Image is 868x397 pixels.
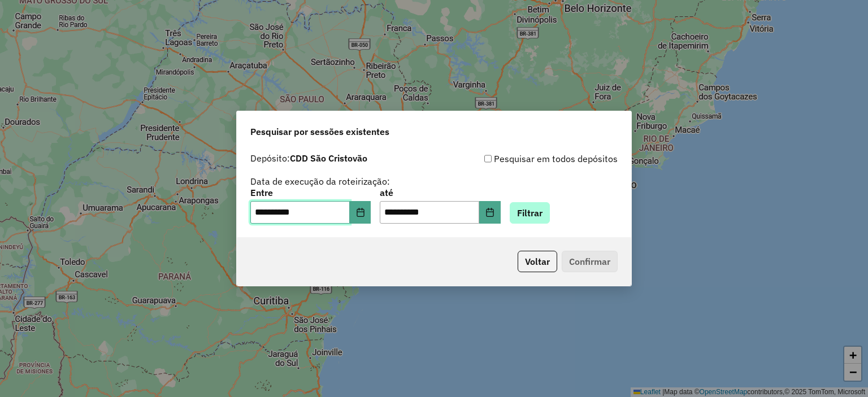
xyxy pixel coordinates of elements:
[250,174,390,188] label: Data de execução da roteirização:
[250,125,389,138] span: Pesquisar por sessões existentes
[510,202,550,224] button: Filtrar
[479,201,501,224] button: Choose Date
[350,201,371,224] button: Choose Date
[434,152,618,165] div: Pesquisar em todos depósitos
[250,151,367,165] label: Depósito:
[380,186,500,199] label: até
[250,186,371,199] label: Entre
[290,152,367,164] strong: CDD São Cristovão
[518,251,557,272] button: Voltar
